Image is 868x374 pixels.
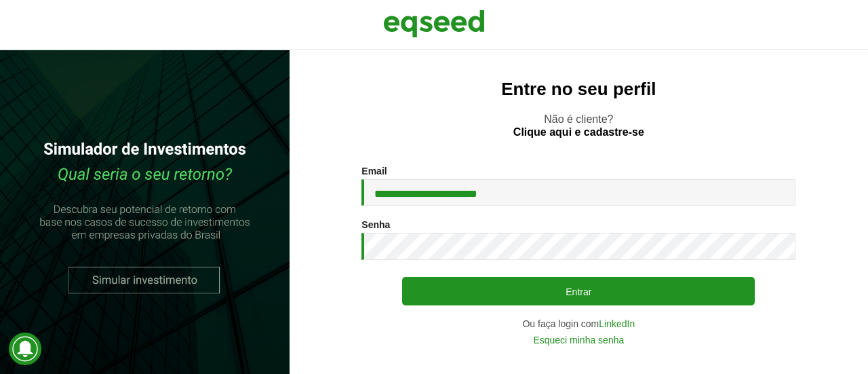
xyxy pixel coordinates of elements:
[317,79,841,99] h2: Entre no seu perfil
[317,113,841,138] p: Não é cliente?
[599,319,635,329] a: LinkedIn
[402,277,755,305] button: Entrar
[383,7,485,41] img: EqSeed Logo
[361,166,387,176] label: Email
[361,220,390,229] label: Senha
[533,335,624,345] a: Esqueci minha senha
[361,319,795,329] div: Ou faça login com
[513,127,644,138] a: Clique aqui e cadastre-se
